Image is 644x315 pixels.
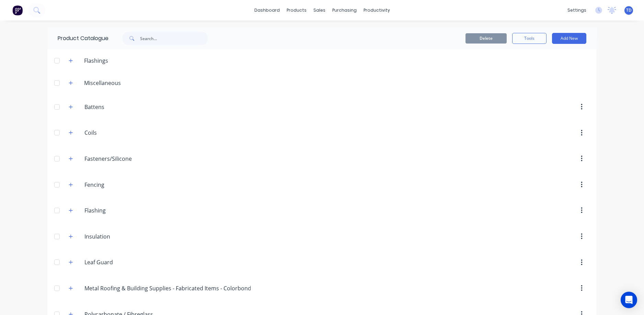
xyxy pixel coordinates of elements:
a: dashboard [251,5,283,15]
input: Enter category name [84,284,251,292]
input: Enter category name [84,181,166,189]
div: Product Catalogue [47,27,108,49]
input: Enter category name [84,103,166,111]
div: Open Intercom Messenger [621,292,637,308]
input: Enter category name [84,258,166,266]
input: Search... [140,32,208,45]
div: products [283,5,310,15]
div: productivity [360,5,393,15]
input: Enter category name [84,206,166,215]
input: Enter category name [84,129,166,137]
button: Tools [512,33,547,44]
div: settings [564,5,590,15]
input: Enter category name [84,232,166,241]
div: sales [310,5,329,15]
div: Flashings [79,57,114,65]
img: Factory [12,5,23,15]
div: Miscellaneous [79,79,126,87]
input: Enter category name [84,155,166,163]
span: TD [626,7,632,13]
button: Delete [465,33,507,44]
button: Add New [552,33,586,44]
div: purchasing [329,5,360,15]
